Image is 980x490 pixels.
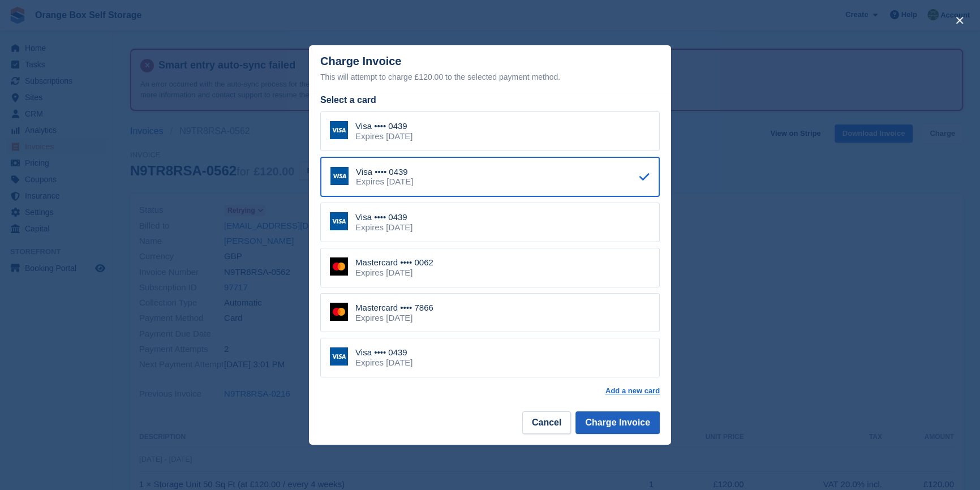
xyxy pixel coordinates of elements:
img: Visa Logo [330,121,348,139]
div: Visa •••• 0439 [355,347,412,358]
div: Expires [DATE] [355,131,412,141]
div: Expires [DATE] [355,358,412,368]
img: Visa Logo [330,347,348,366]
button: close [951,11,969,29]
div: Expires [DATE] [356,177,413,187]
button: Cancel [522,411,571,434]
img: Visa Logo [330,167,349,185]
img: Visa Logo [330,212,348,230]
div: Mastercard •••• 7866 [355,303,433,313]
div: Visa •••• 0439 [355,121,412,131]
div: Select a card [320,93,660,107]
div: Expires [DATE] [355,268,433,278]
div: This will attempt to charge £120.00 to the selected payment method. [320,70,660,84]
img: Mastercard Logo [330,257,348,276]
a: Add a new card [605,386,660,396]
div: Expires [DATE] [355,222,412,233]
div: Visa •••• 0439 [356,167,413,177]
button: Charge Invoice [575,411,660,434]
div: Expires [DATE] [355,313,433,323]
div: Mastercard •••• 0062 [355,257,433,268]
div: Charge Invoice [320,55,660,84]
div: Visa •••• 0439 [355,212,412,222]
img: Mastercard Logo [330,303,348,321]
